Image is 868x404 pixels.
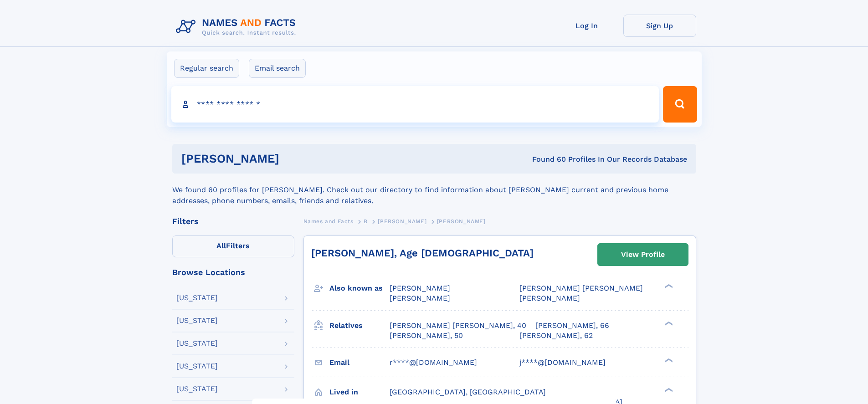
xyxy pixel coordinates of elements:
h3: Relatives [329,318,390,333]
a: Names and Facts [303,215,354,227]
div: [US_STATE] [176,294,218,302]
span: [GEOGRAPHIC_DATA], [GEOGRAPHIC_DATA] [390,388,546,396]
label: Regular search [174,59,239,78]
label: Email search [249,59,306,78]
span: [PERSON_NAME] [PERSON_NAME] [519,284,643,292]
a: [PERSON_NAME], 62 [519,331,593,341]
span: [PERSON_NAME] [390,294,450,302]
button: Search Button [663,86,697,123]
h1: [PERSON_NAME] [181,153,406,164]
a: Log In [550,15,623,37]
h3: Email [329,355,390,370]
div: We found 60 profiles for [PERSON_NAME]. Check out our directory to find information about [PERSON... [172,174,696,206]
span: B [364,218,368,225]
div: ❯ [663,283,673,289]
span: [PERSON_NAME] [378,218,426,225]
div: ❯ [663,357,673,363]
span: [PERSON_NAME] [519,294,580,302]
div: [US_STATE] [176,317,218,324]
a: B [364,215,368,227]
a: [PERSON_NAME], Age [DEMOGRAPHIC_DATA] [311,247,534,259]
div: ❯ [663,320,673,326]
a: [PERSON_NAME], 50 [390,331,463,341]
div: [US_STATE] [176,340,218,347]
a: [PERSON_NAME], 66 [535,321,609,331]
img: Logo Names and Facts [172,15,303,39]
input: search input [171,86,659,123]
span: [PERSON_NAME] [390,284,450,292]
div: ❯ [663,387,673,393]
div: View Profile [621,244,665,265]
div: Browse Locations [172,268,294,276]
div: [US_STATE] [176,385,218,393]
span: [PERSON_NAME] [437,218,486,225]
a: View Profile [598,244,688,266]
div: Filters [172,217,294,225]
div: Found 60 Profiles In Our Records Database [406,154,687,164]
a: Sign Up [623,15,696,37]
a: [PERSON_NAME] [378,215,426,227]
label: Filters [172,235,294,257]
h3: Also known as [329,281,390,296]
div: [US_STATE] [176,363,218,370]
h3: Lived in [329,384,390,400]
span: All [216,241,226,250]
a: [PERSON_NAME] [PERSON_NAME], 40 [390,321,526,331]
